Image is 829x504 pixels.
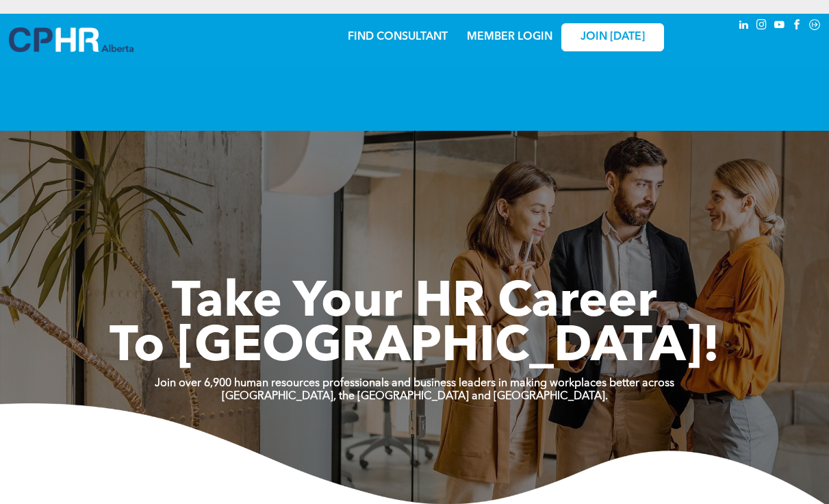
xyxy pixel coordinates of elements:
[754,17,769,36] a: instagram
[348,32,448,42] a: FIND CONSULTANT
[561,23,664,51] a: JOIN [DATE]
[9,27,133,52] img: A blue and white logo for cp alberta
[172,279,657,328] span: Take Your HR Career
[155,378,674,389] strong: Join over 6,900 human resources professionals and business leaders in making workplaces better ac...
[581,31,645,44] span: JOIN [DATE]
[110,323,720,373] span: To [GEOGRAPHIC_DATA]!
[222,391,608,402] strong: [GEOGRAPHIC_DATA], the [GEOGRAPHIC_DATA] and [GEOGRAPHIC_DATA].
[771,17,787,36] a: youtube
[736,17,751,36] a: linkedin
[807,17,822,36] a: Social network
[467,32,552,42] a: MEMBER LOGIN
[789,17,804,36] a: facebook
